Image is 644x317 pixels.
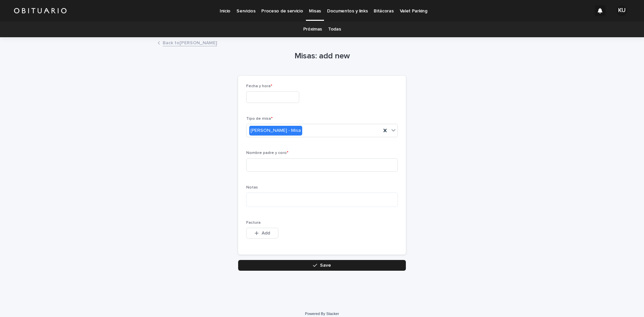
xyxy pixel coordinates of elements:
[328,21,341,37] a: Todas
[238,260,406,271] button: Save
[616,5,627,16] div: KU
[246,151,288,155] span: Nombre padre y coro
[163,39,217,46] a: Back to[PERSON_NAME]
[249,126,302,136] div: [PERSON_NAME] - Misa
[246,84,272,88] span: Fecha y hora
[262,231,270,235] span: Add
[303,21,322,37] a: Próximas
[13,4,67,17] img: HUM7g2VNRLqGMmR9WVqf
[246,221,261,225] span: Factura
[305,312,339,316] a: Powered By Stacker
[246,117,273,121] span: Tipo de misa
[246,228,278,239] button: Add
[246,186,258,190] span: Notas
[320,263,331,268] span: Save
[238,51,406,61] h1: Misas: add new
